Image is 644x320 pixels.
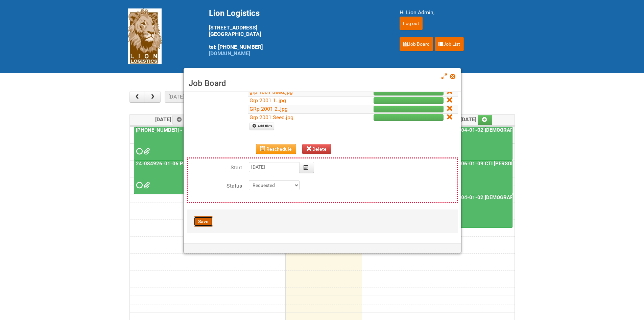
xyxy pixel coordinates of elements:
[439,160,512,194] a: 25-016806-01-09 CTI [PERSON_NAME] Bar Superior HUT
[302,144,331,154] button: Delete
[135,127,214,133] a: [PHONE_NUMBER] - R+F InnoCPT
[165,91,188,103] button: [DATE]
[249,89,293,95] a: grp 1001 Seed.jpg
[209,8,383,57] div: [STREET_ADDRESS] [GEOGRAPHIC_DATA] tel: [PHONE_NUMBER]
[134,127,207,161] a: [PHONE_NUMBER] - R+F InnoCPT
[439,194,512,228] a: 25-039404-01-02 [DEMOGRAPHIC_DATA] Wet Shave SQM - photo slot
[189,78,456,88] h3: Job Board
[478,115,493,125] a: Add an event
[155,116,187,123] span: [DATE]
[172,115,187,125] a: Add an event
[439,127,512,161] a: 25-039404-01-02 [DEMOGRAPHIC_DATA] Wet Shave SQM
[135,161,232,167] a: 24-084926-01-06 Pack Collab Wand Tint
[439,127,577,133] a: 25-039404-01-02 [DEMOGRAPHIC_DATA] Wet Shave SQM
[400,17,423,30] input: Log out
[249,106,288,112] a: GRp 2001 2..jpg
[249,114,293,121] a: Grp 2001 Seed.jpg
[460,116,493,123] span: [DATE]
[188,162,242,172] label: Start
[299,162,314,173] button: Calendar
[439,161,575,167] a: 25-016806-01-09 CTI [PERSON_NAME] Bar Superior HUT
[435,37,464,51] a: Job List
[136,183,141,188] span: Requested
[128,8,162,64] img: Lion Logistics
[209,50,250,57] a: [DOMAIN_NAME]
[209,8,260,18] span: Lion Logistics
[400,8,517,17] div: Hi Lion Admin,
[400,37,433,51] a: Job Board
[249,123,274,130] a: Add files
[188,180,242,190] label: Status
[144,149,148,154] span: MDN 25-032854-01-08 Left overs.xlsx MOR 25-032854-01-08.xlsm 25_032854_01_LABELS_Lion.xlsx MDN 25...
[134,160,207,194] a: 24-084926-01-06 Pack Collab Wand Tint
[128,33,162,39] a: Lion Logistics
[144,183,148,188] span: grp 1001 2..jpg group 1001 1..jpg MOR 24-084926-01-08.xlsm Labels 24-084926-01-06 Pack Collab Wan...
[194,216,213,227] button: Save
[256,144,296,154] button: Reschedule
[136,149,141,154] span: Requested
[249,97,286,104] a: Grp 2001 1..jpg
